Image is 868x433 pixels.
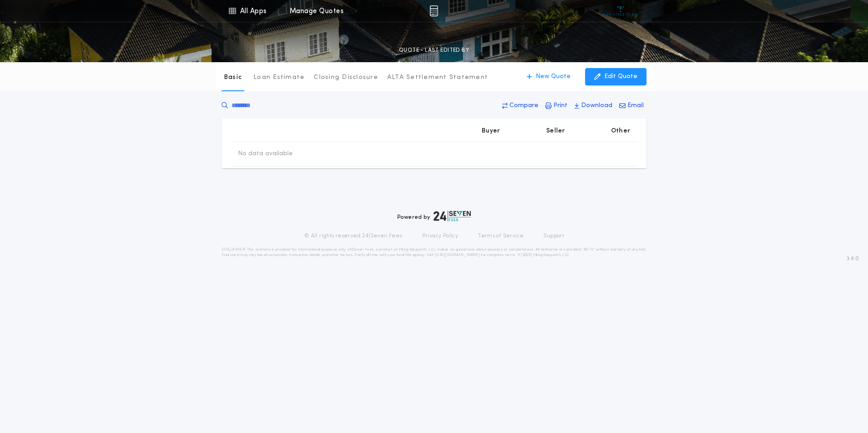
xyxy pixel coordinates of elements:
[546,127,565,136] p: Seller
[429,5,438,16] img: img
[224,73,242,82] p: Basic
[387,73,488,82] p: ALTA Settlement Statement
[604,72,637,81] p: Edit Quote
[536,72,571,81] p: New Quote
[572,98,615,114] button: Download
[435,253,480,257] a: [URL][DOMAIN_NAME]
[518,68,580,85] button: New Quote
[581,101,612,110] p: Download
[585,68,646,85] button: Edit Quote
[478,232,523,240] a: Terms of Service
[222,247,646,258] p: DISCLAIMER: This estimate is provided for informational purposes only. 24|Seven Fees, a product o...
[499,98,541,114] button: Compare
[543,232,564,240] a: Support
[627,101,644,110] p: Email
[397,211,471,221] div: Powered by
[231,142,300,166] td: No data available
[314,73,378,82] p: Closing Disclosure
[611,127,630,136] p: Other
[304,232,402,240] p: © All rights reserved. 24|Seven Fees
[482,127,500,136] p: Buyer
[604,6,638,15] img: vs-icon
[509,101,538,110] p: Compare
[847,255,859,263] span: 3.8.0
[253,73,305,82] p: Loan Estimate
[616,98,646,114] button: Email
[542,98,570,114] button: Print
[422,232,459,240] a: Privacy Policy
[399,46,469,55] p: QUOTE - LAST EDITED BY
[553,101,567,110] p: Print
[434,211,471,221] img: logo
